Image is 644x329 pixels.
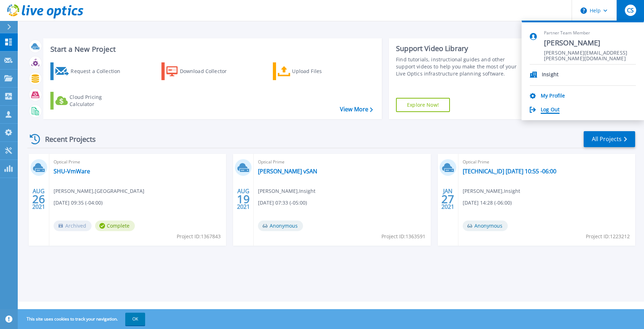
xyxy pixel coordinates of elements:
[180,64,237,78] div: Download Collector
[258,199,307,207] span: [DATE] 07:33 (-05:00)
[381,233,425,240] span: Project ID: 1363591
[340,106,373,113] a: View More
[95,221,135,231] span: Complete
[542,72,558,78] p: Insight
[292,64,349,78] div: Upload Files
[463,187,520,195] span: [PERSON_NAME] , Insight
[544,50,636,57] span: [PERSON_NAME][EMAIL_ADDRESS][PERSON_NAME][DOMAIN_NAME]
[463,199,512,207] span: [DATE] 14:28 (-06:00)
[27,130,105,148] div: Recent Projects
[50,62,130,80] a: Request a Collection
[586,233,630,240] span: Project ID: 1223212
[54,199,103,207] span: [DATE] 09:35 (-04:00)
[396,44,521,53] div: Support Video Library
[70,94,126,108] div: Cloud Pricing Calculator
[54,187,144,195] span: [PERSON_NAME] , [GEOGRAPHIC_DATA]
[125,313,145,325] button: OK
[258,187,315,195] span: [PERSON_NAME] , Insight
[441,186,455,212] div: JAN 2021
[258,168,317,175] a: [PERSON_NAME] vSAN
[273,62,352,80] a: Upload Files
[544,38,636,48] span: [PERSON_NAME]
[463,168,556,175] a: [TECHNICAL_ID] [DATE] 10:55 -06:00
[54,158,222,166] span: Optical Prime
[20,313,145,325] span: This site uses cookies to track your navigation.
[396,98,450,112] a: Explore Now!
[463,158,631,166] span: Optical Prime
[441,196,454,202] span: 27
[237,196,250,202] span: 19
[237,186,250,212] div: AUG 2021
[32,186,45,212] div: AUG 2021
[161,62,241,80] a: Download Collector
[71,64,127,78] div: Request a Collection
[54,221,92,231] span: Archived
[50,45,373,53] h3: Start a New Project
[541,107,560,113] a: Log Out
[463,221,508,231] span: Anonymous
[541,93,565,100] a: My Profile
[177,233,221,240] span: Project ID: 1367843
[584,131,635,147] a: All Projects
[396,56,521,77] div: Find tutorials, instructional guides and other support videos to help you make the most of your L...
[54,168,90,175] a: SHU-VmWare
[258,158,426,166] span: Optical Prime
[50,92,130,110] a: Cloud Pricing Calculator
[32,196,45,202] span: 26
[544,30,636,36] span: Partner Team Member
[258,221,303,231] span: Anonymous
[627,7,634,13] span: CS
